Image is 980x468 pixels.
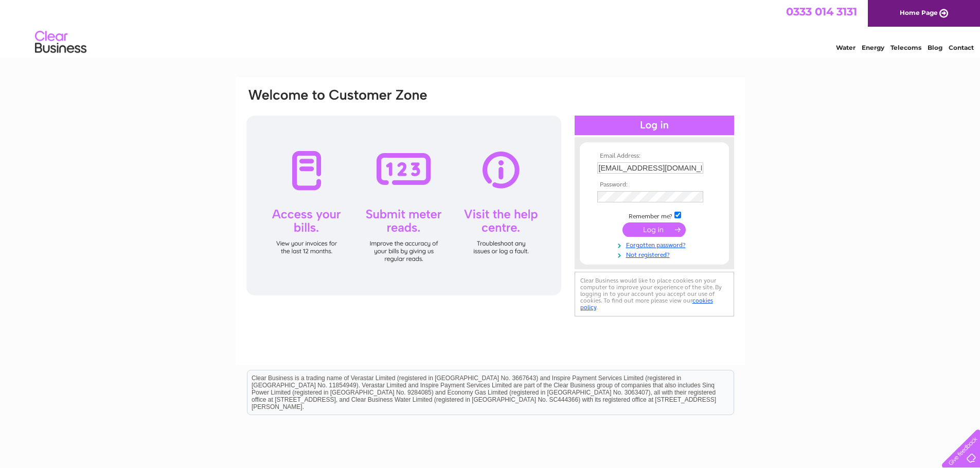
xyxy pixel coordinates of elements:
[622,222,686,237] input: Submit
[949,44,974,51] a: Contact
[575,272,734,316] div: Clear Business would like to place cookies on your computer to improve your experience of the sit...
[595,210,714,220] td: Remember me?
[928,44,942,51] a: Blog
[580,297,713,311] a: cookies policy
[597,249,714,259] a: Not registered?
[34,27,87,58] img: logo.png
[597,239,714,249] a: Forgotten password?
[862,44,884,51] a: Energy
[836,44,856,51] a: Water
[247,6,734,50] div: Clear Business is a trading name of Verastar Limited (registered in [GEOGRAPHIC_DATA] No. 3667643...
[595,181,714,189] th: Password:
[595,153,714,160] th: Email Address:
[786,5,857,18] a: 0333 014 3131
[890,44,921,51] a: Telecoms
